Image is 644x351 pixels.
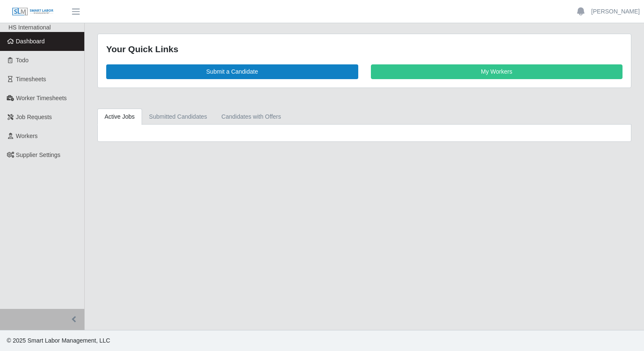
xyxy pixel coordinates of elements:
span: Job Requests [16,114,52,120]
a: Active Jobs [97,109,142,125]
span: Timesheets [16,76,46,82]
span: © 2025 Smart Labor Management, LLC [7,337,110,344]
a: Submitted Candidates [142,109,215,125]
span: Dashboard [16,38,45,45]
span: Workers [16,133,38,139]
span: HS International [8,24,51,31]
div: Your Quick Links [106,43,623,56]
a: Candidates with Offers [214,109,288,125]
a: My Workers [371,64,623,79]
a: Submit a Candidate [106,64,358,79]
span: Todo [16,57,29,64]
a: [PERSON_NAME] [591,7,640,16]
span: Supplier Settings [16,152,61,158]
img: SLM Logo [12,7,54,16]
span: Worker Timesheets [16,95,67,101]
